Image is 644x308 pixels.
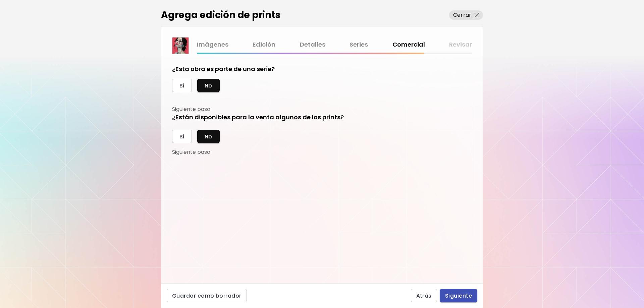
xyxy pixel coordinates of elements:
button: Si [172,130,192,143]
a: Edición [253,40,275,50]
h5: ¿Están disponibles para la venta algunos de los prints? [172,113,344,122]
button: Guardar como borrador [167,289,247,302]
span: Siguiente [445,292,472,299]
a: Imágenes [197,40,228,50]
button: No [197,130,220,143]
a: Series [350,40,368,50]
span: Si [179,82,184,89]
span: No [205,133,212,140]
button: Siguiente [440,289,477,302]
img: thumbnail [172,38,189,54]
h5: ¿Esta obra es parte de una serie? [172,65,387,73]
button: Atrás [411,289,437,302]
span: Si [179,133,184,140]
button: Si [172,79,192,92]
a: Detalles [300,40,325,50]
h5: Siguiente paso [172,106,210,113]
span: Atrás [416,292,432,299]
h5: Siguiente paso [172,148,210,156]
span: Guardar como borrador [172,292,241,299]
span: No [205,82,212,89]
button: No [197,79,220,92]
